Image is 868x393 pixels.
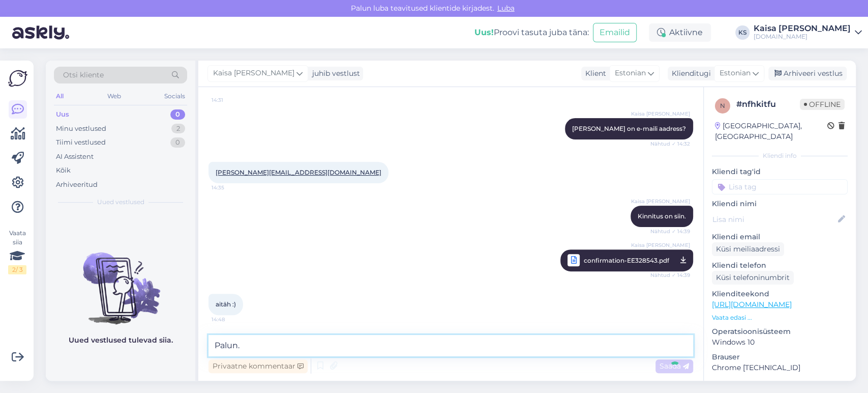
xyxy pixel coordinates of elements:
span: Kaisa [PERSON_NAME] [213,68,294,79]
b: Uus! [474,27,494,37]
div: Tiimi vestlused [56,137,106,148]
a: Kaisa [PERSON_NAME]confirmation-EE328543.pdfNähtud ✓ 14:39 [560,249,693,271]
input: Lisa nimi [712,214,836,225]
span: Nähtud ✓ 14:39 [650,228,690,235]
span: Uued vestlused [97,198,144,207]
div: Proovi tasuta juba täna: [474,26,589,39]
button: Emailid [593,23,637,42]
img: No chats [46,234,195,326]
div: KS [735,25,750,40]
span: Kaisa [PERSON_NAME] [631,241,690,249]
p: Vaata edasi ... [712,313,848,322]
div: 2 / 3 [8,265,26,274]
div: Klient [581,68,606,79]
div: [GEOGRAPHIC_DATA], [GEOGRAPHIC_DATA] [715,121,827,142]
div: 0 [170,137,185,148]
div: AI Assistent [56,152,94,162]
span: Offline [800,99,845,110]
span: 14:48 [212,316,250,323]
input: Lisa tag [712,179,848,194]
div: Kliendi info [712,151,848,160]
img: Askly Logo [8,69,27,88]
div: Kaisa [PERSON_NAME] [754,24,851,33]
div: Web [105,90,123,103]
div: juhib vestlust [308,68,360,79]
span: Luba [494,4,518,13]
p: Kliendi telefon [712,260,848,271]
span: 14:35 [212,184,250,191]
span: Kaisa [PERSON_NAME] [631,198,690,205]
div: 0 [170,109,185,120]
div: Küsi meiliaadressi [712,242,784,256]
a: [PERSON_NAME][EMAIL_ADDRESS][DOMAIN_NAME] [216,169,381,176]
span: confirmation-EE328543.pdf [584,254,669,267]
p: Brauser [712,352,848,362]
div: Aktiivne [649,23,711,42]
div: [DOMAIN_NAME] [754,33,851,41]
div: Kõik [56,165,71,176]
span: Nähtud ✓ 14:32 [650,140,690,148]
p: Kliendi email [712,232,848,242]
a: [URL][DOMAIN_NAME] [712,300,792,309]
span: aitäh :) [216,300,236,308]
span: Estonian [720,68,751,79]
p: Klienditeekond [712,289,848,299]
a: Kaisa [PERSON_NAME][DOMAIN_NAME] [754,24,862,41]
span: [PERSON_NAME] on e-maili aadress? [572,125,686,132]
span: Otsi kliente [63,70,104,80]
div: Socials [162,90,187,103]
div: Uus [56,109,69,120]
div: Vaata siia [8,229,26,274]
div: 2 [171,124,185,134]
span: Kaisa [PERSON_NAME] [631,110,690,118]
div: All [54,90,66,103]
span: Estonian [615,68,646,79]
span: Kinnitus on siin. [638,212,686,220]
div: Klienditugi [668,68,711,79]
p: Windows 10 [712,337,848,348]
p: Kliendi tag'id [712,166,848,177]
span: 14:31 [212,96,250,104]
span: n [720,102,725,109]
p: Kliendi nimi [712,199,848,209]
p: Operatsioonisüsteem [712,326,848,337]
div: Arhiveeritud [56,180,98,190]
p: Uued vestlused tulevad siia. [69,335,173,346]
p: Chrome [TECHNICAL_ID] [712,362,848,373]
div: Minu vestlused [56,124,106,134]
div: Küsi telefoninumbrit [712,271,794,285]
div: Arhiveeri vestlus [768,67,847,80]
span: Nähtud ✓ 14:39 [650,269,690,282]
div: # nfhkitfu [736,98,800,110]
